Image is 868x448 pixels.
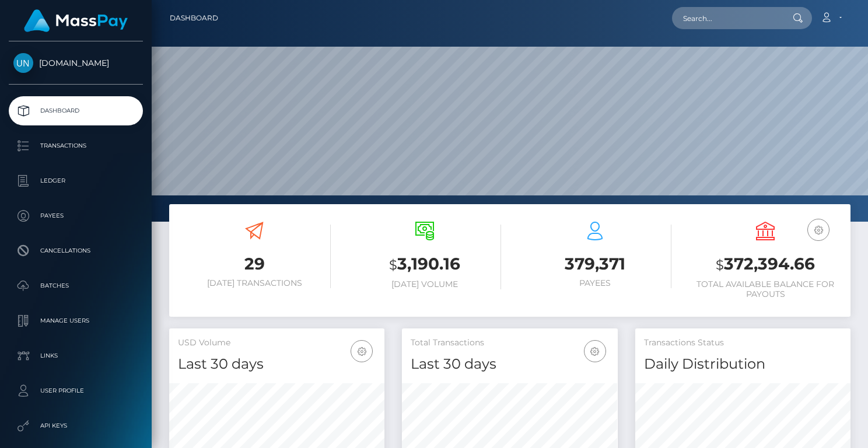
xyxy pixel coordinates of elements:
[411,337,608,349] h5: Total Transactions
[178,354,376,374] h4: Last 30 days
[178,337,376,349] h5: USD Volume
[519,278,671,288] h6: Payees
[13,347,138,365] p: Links
[348,279,501,289] h6: [DATE] Volume
[13,382,138,400] p: User Profile
[9,201,143,230] a: Payees
[672,7,782,29] input: Search...
[9,96,143,125] a: Dashboard
[170,6,218,30] a: Dashboard
[9,131,143,160] a: Transactions
[519,253,671,275] h3: 379,371
[178,253,331,275] h3: 29
[689,279,842,299] h6: Total Available Balance for Payouts
[13,53,33,73] img: Unlockt.me
[178,278,331,288] h6: [DATE] Transactions
[644,354,842,374] h4: Daily Distribution
[9,271,143,300] a: Batches
[13,137,138,155] p: Transactions
[13,172,138,190] p: Ledger
[716,257,724,273] small: $
[348,253,501,276] h3: 3,190.16
[13,207,138,225] p: Payees
[9,341,143,370] a: Links
[9,306,143,335] a: Manage Users
[13,312,138,330] p: Manage Users
[9,376,143,405] a: User Profile
[411,354,608,374] h4: Last 30 days
[9,58,143,68] span: [DOMAIN_NAME]
[13,277,138,295] p: Batches
[13,242,138,260] p: Cancellations
[9,236,143,265] a: Cancellations
[9,166,143,195] a: Ledger
[13,417,138,435] p: API Keys
[9,411,143,440] a: API Keys
[689,253,842,276] h3: 372,394.66
[24,9,128,32] img: MassPay Logo
[389,257,397,273] small: $
[644,337,842,349] h5: Transactions Status
[13,102,138,120] p: Dashboard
